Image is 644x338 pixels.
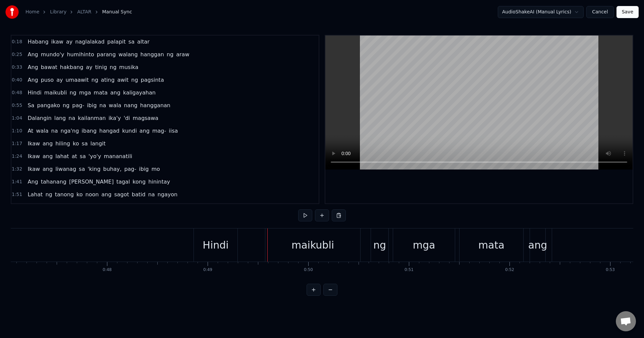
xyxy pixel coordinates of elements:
[96,51,117,58] span: parang
[87,165,101,173] span: 'king
[27,114,52,122] span: Dalangin
[586,6,613,18] button: Cancel
[203,238,228,253] div: Hindi
[77,9,91,15] a: ALTAR
[113,191,129,198] span: sagot
[110,89,121,96] span: ang
[291,238,334,253] div: maikubli
[616,311,636,331] a: Open chat
[117,76,129,84] span: awit
[65,38,73,46] span: ay
[25,9,39,15] a: Home
[107,38,126,46] span: palapit
[27,191,43,198] span: Lahat
[123,165,137,173] span: pag-
[99,127,120,135] span: hangad
[40,63,58,71] span: bawat
[77,114,106,122] span: kailanman
[12,166,22,173] span: 1:32
[373,238,386,253] div: ng
[51,127,59,135] span: na
[27,152,41,160] span: Ikaw
[123,102,138,109] span: nang
[42,165,53,173] span: ang
[55,152,69,160] span: lahat
[109,63,117,71] span: ng
[505,267,514,273] div: 0:52
[12,140,22,147] span: 1:17
[528,238,547,253] div: ang
[2,267,11,273] div: 0:47
[35,127,49,135] span: wala
[103,267,112,273] div: 0:48
[139,127,150,135] span: ang
[27,89,42,96] span: Hindi
[25,9,132,15] nav: breadcrumb
[122,89,156,96] span: kaligayahan
[103,152,133,160] span: mananatili
[79,152,87,160] span: sa
[76,191,83,198] span: ko
[118,63,139,71] span: musika
[78,165,86,173] span: sa
[36,102,61,109] span: pangako
[85,191,99,198] span: noon
[59,63,84,71] span: hakbang
[413,238,435,253] div: mga
[12,39,22,45] span: 0:18
[66,51,95,58] span: humihinto
[68,178,114,186] span: [PERSON_NAME]
[27,38,49,46] span: Habang
[27,127,34,135] span: At
[100,76,115,84] span: ating
[152,127,167,135] span: mag-
[121,127,138,135] span: kundi
[140,51,165,58] span: hanggan
[157,191,178,198] span: ngayon
[56,76,63,84] span: ay
[51,38,64,46] span: ikaw
[74,38,105,46] span: naglalakad
[81,140,88,147] span: sa
[27,140,41,147] span: Ikaw
[616,6,639,18] button: Save
[55,165,77,173] span: liwanag
[108,114,121,122] span: ika'y
[85,63,93,71] span: ay
[148,178,171,186] span: hinintay
[118,51,138,58] span: walang
[50,9,66,15] a: Library
[88,152,102,160] span: 'yo'y
[108,102,122,109] span: wala
[123,114,130,122] span: 'di
[405,267,414,273] div: 0:51
[27,63,39,71] span: Ang
[60,127,79,135] span: nga'ng
[151,165,160,173] span: mo
[78,89,92,96] span: mga
[12,153,22,160] span: 1:24
[12,77,22,83] span: 0:40
[102,9,132,15] span: Manual Sync
[12,128,22,134] span: 1:10
[71,152,78,160] span: at
[12,102,22,109] span: 0:55
[95,63,108,71] span: tinig
[40,51,65,58] span: mundo'y
[93,89,108,96] span: mata
[27,51,39,58] span: Ang
[148,191,156,198] span: na
[138,165,149,173] span: ibig
[132,114,159,122] span: magsawa
[5,5,19,19] img: youka
[132,178,146,186] span: kong
[116,178,130,186] span: tagal
[65,76,89,84] span: umaawit
[81,127,97,135] span: ibang
[42,152,53,160] span: ang
[91,76,99,84] span: ng
[42,140,53,147] span: ang
[40,76,54,84] span: puso
[140,76,165,84] span: pagsinta
[44,89,68,96] span: maikubli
